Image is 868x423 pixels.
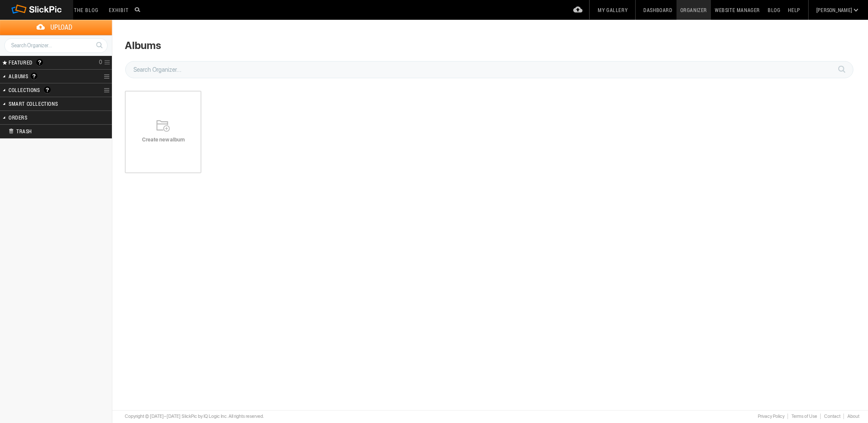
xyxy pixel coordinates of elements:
[9,125,89,138] h2: Trash
[125,413,264,420] div: Copyright © [DATE]–[DATE] SlickPic by IQ Logic Inc. All rights reserved.
[6,59,33,66] span: FEATURED
[104,84,112,96] a: Collection Options
[125,40,161,52] div: Albums
[788,414,820,419] a: Terms of Use
[9,111,81,124] h2: Orders
[133,4,144,15] input: Search photos on SlickPic...
[754,414,788,419] a: Privacy Policy
[10,20,112,35] span: Upload
[125,136,201,143] span: Create new album
[125,61,853,78] input: Search Organizer...
[9,97,81,110] h2: Smart Collections
[4,38,108,53] input: Search Organizer...
[9,70,81,83] h2: Albums
[820,414,843,419] a: Contact
[91,38,107,52] a: Search
[843,414,859,419] a: About
[9,83,81,96] h2: Collections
